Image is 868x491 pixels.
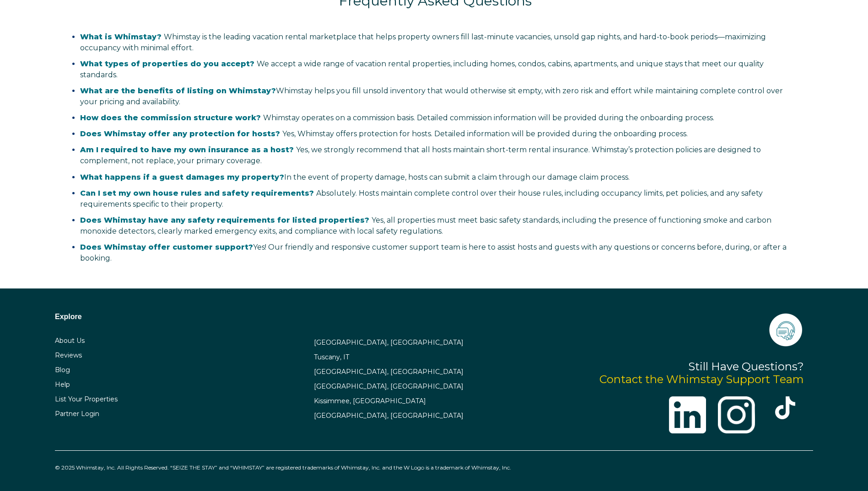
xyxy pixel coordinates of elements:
a: [GEOGRAPHIC_DATA], [GEOGRAPHIC_DATA] [314,382,464,390]
a: [GEOGRAPHIC_DATA], [GEOGRAPHIC_DATA] [314,411,464,420]
span: Whimstay helps you fill unsold inventory that would otherwise sit empty, with zero risk and effor... [80,86,783,106]
a: About Us [55,336,85,345]
span: Whimstay operates on a commission basis. Detailed commission information will be provided during ... [80,113,714,122]
span: Does Whimstay offer any protection for hosts? [80,129,280,138]
a: Help [55,380,70,389]
a: [GEOGRAPHIC_DATA], [GEOGRAPHIC_DATA] [314,368,464,376]
a: List Your Properties [55,395,118,403]
span: Whimstay is the leading vacation rental marketplace that helps property owners fill last-minute v... [80,32,766,52]
a: Tuscany, IT [314,353,349,361]
a: Blog [55,366,70,374]
span: Does Whimstay have any safety requirements for listed properties? [80,216,369,224]
strong: What happens if a guest damages my property? [80,173,284,181]
strong: What are the benefits of listing on Whimstay? [80,86,276,95]
span: Yes! Our friendly and responsive customer support team is here to assist hosts and guests with an... [80,243,787,262]
a: Kissimmee, [GEOGRAPHIC_DATA] [314,397,426,405]
span: Yes, all properties must meet basic safety standards, including the presence of functioning smoke... [80,216,771,235]
span: Yes, we strongly recommend that all hosts maintain short-term rental insurance. Whimstay’s protec... [80,145,761,165]
img: instagram [718,396,755,433]
span: Am I required to have my own insurance as a host? [80,145,294,154]
a: Contact the Whimstay Support Team [599,373,804,386]
span: Explore [55,313,82,320]
a: [GEOGRAPHIC_DATA], [GEOGRAPHIC_DATA] [314,338,464,347]
span: Absolutely. Hosts maintain complete control over their house rules, including occupancy limits, p... [80,189,763,208]
span: What is Whimstay? [80,32,162,41]
span: We accept a wide range of vacation rental properties, including homes, condos, cabins, apartments... [80,59,764,79]
a: Partner Login [55,410,99,418]
span: How does the commission structure work? [80,113,261,122]
img: tik-tok [774,396,797,419]
span: What types of properties do you accept? [80,59,254,68]
img: icons-21 [767,311,804,348]
a: Reviews [55,351,82,359]
img: linkedin-logo [669,396,706,433]
span: Yes, Whimstay offers protection for hosts. Detailed information will be provided during the onboa... [80,129,688,138]
span: Still Have Questions? [688,360,804,373]
strong: Does Whimstay offer customer support? [80,243,253,251]
span: In the event of property damage, hosts can submit a claim through our damage claim process. [80,173,630,181]
span: Can I set my own house rules and safety requirements? [80,189,314,197]
span: © 2025 Whimstay, Inc. All Rights Reserved. “SEIZE THE STAY” and “WHIMSTAY” are registered tradema... [55,464,511,471]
